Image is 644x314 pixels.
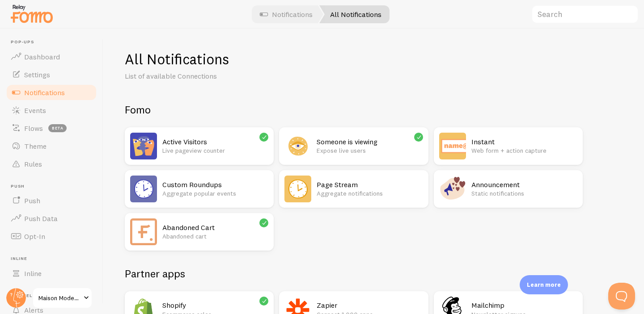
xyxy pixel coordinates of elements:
a: Theme [5,137,97,155]
img: Instant [439,133,466,159]
h2: Partner apps [125,267,583,281]
iframe: Help Scout Beacon - Open [608,283,635,310]
p: Web form + action capture [471,146,577,155]
h2: Page Stream [317,180,423,189]
span: Push [24,196,40,205]
img: Abandoned Cart [130,218,157,245]
a: Flows beta [5,119,97,137]
h2: Announcement [471,180,577,189]
h2: Abandoned Cart [162,223,268,232]
img: Custom Roundups [130,176,157,202]
a: Inline [5,264,97,282]
span: Flows [24,124,43,133]
img: Active Visitors [130,133,157,159]
a: Settings [5,66,97,84]
h2: Zapier [317,301,423,310]
img: Announcement [439,176,466,202]
img: Page Stream [284,176,311,202]
h2: Someone is viewing [317,137,423,147]
img: fomo-relay-logo-orange.svg [9,2,54,25]
img: Someone is viewing [284,133,311,159]
span: Push Data [24,214,58,223]
span: Pop-ups [11,39,97,45]
div: Learn more [520,275,568,294]
p: Static notifications [471,189,577,198]
p: List of available Connections [125,71,339,81]
h2: Mailchimp [471,301,577,310]
span: Rules [24,159,42,168]
p: Abandoned cart [162,232,268,241]
p: Aggregate notifications [317,189,423,198]
span: Maison Modeste [38,293,81,303]
a: Push Data [5,209,97,227]
span: Push [11,184,97,189]
h2: Active Visitors [162,137,268,147]
span: Notifications [24,88,65,97]
span: beta [48,124,67,132]
span: Settings [24,70,50,79]
a: Opt-In [5,227,97,245]
a: Push [5,192,97,209]
a: Events [5,101,97,119]
span: Opt-In [24,232,45,241]
h1: All Notifications [125,50,623,68]
h2: Shopify [162,301,268,310]
a: Notifications [5,84,97,101]
h2: Fomo [125,103,583,117]
a: Rules [5,155,97,173]
span: Theme [24,142,47,151]
span: Dashboard [24,52,60,61]
span: Inline [24,269,42,278]
p: Live pageview counter [162,146,268,155]
h2: Custom Roundups [162,180,268,189]
p: Expose live users [317,146,423,155]
a: Maison Modeste [32,287,93,309]
h2: Instant [471,137,577,147]
span: Inline [11,256,97,262]
p: Aggregate popular events [162,189,268,198]
a: Dashboard [5,48,97,66]
p: Learn more [527,281,561,289]
span: Events [24,106,46,115]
